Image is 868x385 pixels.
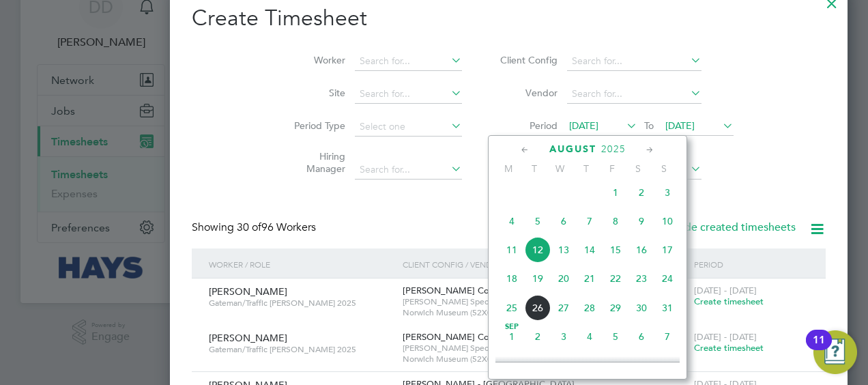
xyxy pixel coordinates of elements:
[654,208,680,234] span: 10
[551,237,577,263] span: 13
[651,162,677,175] span: S
[209,298,392,309] span: Gateman/Traffic [PERSON_NAME] 2025
[525,324,551,350] span: 2
[403,285,555,296] span: [PERSON_NAME] Construction - East
[603,237,628,263] span: 15
[628,324,654,350] span: 6
[403,331,555,343] span: [PERSON_NAME] Construction - East
[525,295,551,321] span: 26
[355,85,462,104] input: Search for...
[499,237,525,263] span: 11
[499,324,525,330] span: Sep
[403,354,687,365] span: Norwich Museum (52X008)
[603,180,628,205] span: 1
[209,344,392,355] span: Gateman/Traffic [PERSON_NAME] 2025
[499,295,525,321] span: 25
[499,324,525,350] span: 1
[209,332,287,344] span: [PERSON_NAME]
[691,248,812,280] div: Period
[665,119,695,132] span: [DATE]
[628,237,654,263] span: 16
[499,352,525,378] span: 8
[654,237,680,263] span: 17
[694,285,757,296] span: [DATE] - [DATE]
[654,180,680,205] span: 3
[551,208,577,234] span: 6
[628,352,654,378] span: 13
[495,162,521,175] span: M
[628,295,654,321] span: 30
[192,220,319,235] div: Showing
[603,295,628,321] span: 29
[499,208,525,234] span: 4
[573,162,599,175] span: T
[628,266,654,291] span: 23
[567,85,701,104] input: Search for...
[525,208,551,234] span: 5
[399,248,691,280] div: Client Config / Vendor / Site
[640,117,658,134] span: To
[654,324,680,350] span: 7
[577,266,603,291] span: 21
[284,54,345,66] label: Worker
[654,295,680,321] span: 31
[355,52,462,71] input: Search for...
[813,330,857,374] button: Open Resource Center, 11 new notifications
[601,143,626,155] span: 2025
[577,324,603,350] span: 4
[567,52,701,71] input: Search for...
[628,208,654,234] span: 9
[577,352,603,378] span: 11
[403,296,687,307] span: [PERSON_NAME] Specialist Recruitment Limited
[569,119,598,132] span: [DATE]
[551,324,577,350] span: 3
[237,220,316,234] span: 96 Workers
[209,285,287,298] span: [PERSON_NAME]
[284,150,345,175] label: Hiring Manager
[551,266,577,291] span: 20
[577,295,603,321] span: 28
[403,343,687,354] span: [PERSON_NAME] Specialist Recruitment Limited
[496,87,558,99] label: Vendor
[654,266,680,291] span: 24
[284,87,345,99] label: Site
[551,352,577,378] span: 10
[599,162,625,175] span: F
[355,160,462,180] input: Search for...
[547,162,573,175] span: W
[192,4,826,33] h2: Create Timesheet
[813,340,825,358] div: 11
[603,266,628,291] span: 22
[625,162,651,175] span: S
[603,208,628,234] span: 8
[355,117,462,137] input: Select one
[284,119,345,132] label: Period Type
[237,220,261,234] span: 30 of
[603,352,628,378] span: 12
[525,352,551,378] span: 9
[496,119,558,132] label: Period
[551,295,577,321] span: 27
[577,208,603,234] span: 7
[499,266,525,291] span: 18
[496,54,558,66] label: Client Config
[549,143,596,155] span: August
[694,296,764,307] span: Create timesheet
[603,324,628,350] span: 5
[694,331,757,343] span: [DATE] - [DATE]
[654,352,680,378] span: 14
[205,248,399,280] div: Worker / Role
[521,162,547,175] span: T
[657,220,796,234] label: Hide created timesheets
[628,180,654,205] span: 2
[694,342,764,354] span: Create timesheet
[525,266,551,291] span: 19
[403,307,687,318] span: Norwich Museum (52X008)
[577,237,603,263] span: 14
[525,237,551,263] span: 12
